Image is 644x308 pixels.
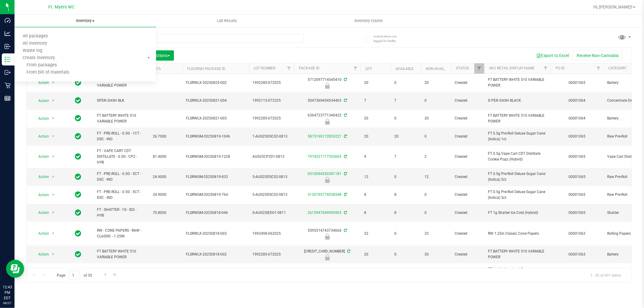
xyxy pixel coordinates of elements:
span: FT - PRE-ROLL - 0.5G - 5CT - DSC - IND [97,171,143,183]
span: 20 [394,134,417,139]
span: Created [455,252,481,257]
span: 0 [394,231,417,237]
span: Action [33,173,49,181]
span: Sync from Compliance System [343,98,347,103]
span: From packages [14,63,57,68]
a: Filter [541,63,551,74]
div: Newly Received [293,233,361,240]
span: FT - SHATTER - 1G - IED - HYB [97,207,143,218]
span: Sync from Compliance System [343,78,347,82]
span: Lab Results [209,18,245,24]
a: 00001064 [569,98,586,103]
a: Qty [365,67,372,71]
span: Action [33,250,49,259]
inline-svg: Reports [5,95,11,101]
span: Created [455,116,481,121]
span: select [50,208,57,217]
span: 1992285-072025 [252,80,290,86]
span: 0 [425,210,447,216]
span: 7 [364,98,387,103]
span: FLSRWLX-20250825-002 [186,80,245,86]
span: Sync from Compliance System [343,228,347,233]
span: In Sync [75,132,82,141]
input: 1 [69,271,80,280]
span: Action [33,78,49,87]
a: Lab Results [156,14,298,27]
span: 20 [425,80,447,86]
span: 0 [394,174,417,180]
div: 5047369454534403 [293,98,361,103]
span: 20 [364,116,387,121]
span: 24.9000 [150,173,169,181]
span: Action [33,229,49,238]
div: [CREDIT_CARD_NUMBER] [293,249,361,260]
span: select [50,229,57,238]
span: 0 [425,192,447,198]
span: 1992285-072025 [252,252,290,257]
inline-svg: Outbound [5,69,11,75]
span: 8 [364,192,387,198]
span: 8 [364,210,387,216]
a: 5873190172853227 [308,134,341,138]
span: select [50,191,57,199]
span: FLSRWLX-20250818-002 [186,252,245,257]
span: FT BATTERY WHITE 510 VARIABLE POWER [488,113,547,124]
div: Newly Received [293,119,361,125]
span: RW 1.25in Classic Cone Papers [488,231,547,237]
p: 12:43 PM EDT [3,284,12,301]
span: 81.4000 [150,152,169,161]
span: FT 1g Shatter Ice Cold (Hybrid) [488,210,547,216]
span: 2 [425,154,447,160]
span: 12 [364,174,387,180]
span: 20 [364,134,387,139]
span: FT - PRE-ROLL - 0.5G - 5CT - DSC - IND [97,189,143,201]
span: Sync from Compliance System [347,249,351,253]
span: FT BATTERY WHITE 510 VARIABLE POWER [97,113,143,124]
iframe: Resource center [6,260,24,278]
a: Sku Retail Display Name [489,66,534,70]
a: Package ID [299,66,319,70]
a: Available [396,67,414,71]
div: 5712097714545410 [293,77,361,89]
span: 5-AUG25DSC02-0813 [252,192,290,198]
span: FT BATTERY WHITE 510 VARIABLE POWER [97,249,143,260]
span: All packages [14,34,56,39]
a: Go to the last page [111,271,120,279]
span: 9 [364,154,387,160]
span: FLSRWLX-20250821-004 [186,98,245,103]
a: Filter [474,63,484,74]
span: FT 0.5g Vape Cart CDT Distillate Cookie Popz (Hybrid) [488,151,547,162]
span: FT - PRE-ROLL - 0.5G - 1CT - DSC - IND [97,131,143,142]
span: FLSRWGM-20250819-1228 [186,154,245,160]
span: 20 [425,252,447,257]
span: Action [33,152,49,161]
span: 5-AUG25DSC02-0813 [252,174,290,180]
a: Go to the next page [101,271,110,279]
span: Include items not tagged for facility [373,34,404,43]
div: 5595514743734666 [293,228,361,240]
span: From bill of materials [14,70,69,75]
span: FT 1g Kief Apples N Bananas x Pancakes Jealousy (Hybrid) [488,266,547,278]
span: FLSRWGM-20250819-833 [186,174,245,180]
span: 0 [394,80,417,86]
span: Action [33,97,49,105]
span: Created [455,192,481,198]
span: Sync from Compliance System [343,134,347,138]
span: FLSRWGM-20250819-1696 [186,134,245,139]
a: 00001063 [569,231,586,236]
span: 8 [394,210,417,216]
span: Hi, [PERSON_NAME]! [593,5,633,9]
span: 1-AUG25DSC02-0813 [252,134,290,139]
a: Flourish Package ID [187,67,225,71]
span: G PEN DASH BLACK [488,98,547,103]
a: 00001065 [569,81,586,85]
a: 00001065 [569,192,586,197]
a: Inventory All packages All inventory Waste log Create inventory From packages From bill of materials [14,14,156,27]
span: All inventory [14,41,55,46]
span: 24.9000 [150,190,169,199]
a: 0510094530381181 [308,172,341,176]
span: FLSRWLX-20250818-003 [186,231,245,237]
span: Sync from Compliance System [343,211,347,215]
a: 00001065 [569,134,586,138]
span: In Sync [75,229,82,238]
